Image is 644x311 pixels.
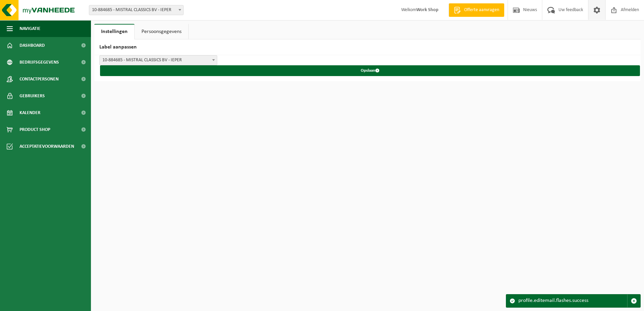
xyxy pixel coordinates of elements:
a: Persoonsgegevens [135,24,188,39]
span: 10-884685 - MISTRAL CLASSICS BV - IEPER [100,56,217,65]
span: Offerte aanvragen [462,7,501,13]
button: Opslaan [100,65,640,76]
span: Kalender [20,104,40,121]
span: Navigatie [20,20,40,37]
span: Gebruikers [20,88,45,104]
strong: Work Shop [416,7,439,12]
a: Instellingen [94,24,134,39]
span: 10-884685 - MISTRAL CLASSICS BV - IEPER [99,55,217,65]
span: 10-884685 - MISTRAL CLASSICS BV - IEPER [89,5,183,15]
span: Contactpersonen [20,71,59,88]
span: Bedrijfsgegevens [20,54,59,71]
h2: Label aanpassen [94,39,641,55]
span: 10-884685 - MISTRAL CLASSICS BV - IEPER [89,5,184,15]
a: Offerte aanvragen [449,3,504,17]
span: Product Shop [20,121,50,138]
span: Dashboard [20,37,45,54]
div: profile.editemail.flashes.success [518,295,627,307]
span: Acceptatievoorwaarden [20,138,74,155]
